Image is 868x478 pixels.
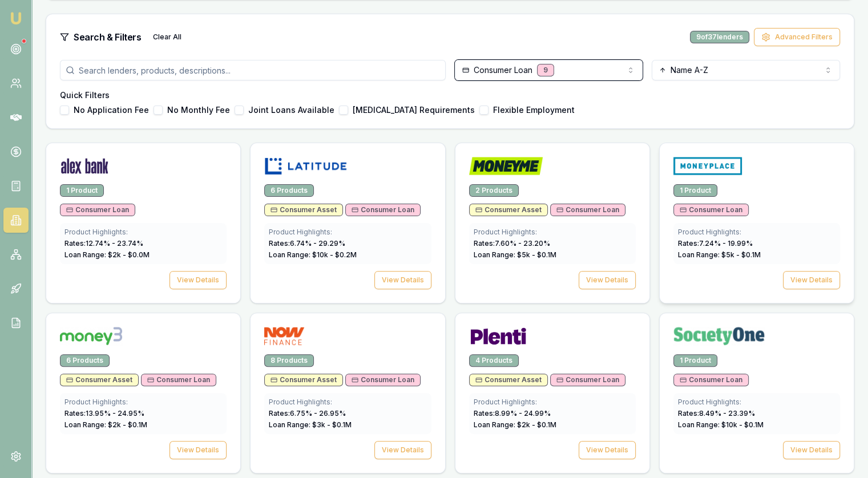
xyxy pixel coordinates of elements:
[269,239,345,248] span: Rates: 6.74 % - 29.29 %
[469,327,527,345] img: Plenti logo
[60,184,104,197] div: 1 Product
[167,106,230,114] label: No Monthly Fee
[556,205,619,214] span: Consumer Loan
[579,441,636,459] button: View Details
[60,354,110,367] div: 6 Products
[673,327,765,345] img: Society One logo
[146,28,188,46] button: Clear All
[474,239,550,248] span: Rates: 7.60 % - 23.20 %
[60,327,122,345] img: Money3 logo
[673,354,717,367] div: 1 Product
[169,441,227,459] button: View Details
[469,354,519,367] div: 4 Products
[46,313,241,473] a: Money3 logo6 ProductsConsumer AssetConsumer LoanProduct Highlights:Rates:13.95% - 24.95%Loan Rang...
[474,409,551,418] span: Rates: 8.99 % - 24.99 %
[678,420,764,429] span: Loan Range: $ 10 k - $ 0.1 M
[66,205,129,214] span: Consumer Loan
[678,250,761,259] span: Loan Range: $ 5 k - $ 0.1 M
[474,398,631,407] div: Product Highlights:
[475,205,542,214] span: Consumer Asset
[352,205,414,214] span: Consumer Loan
[680,375,742,384] span: Consumer Loan
[60,60,446,80] input: Search lenders, products, descriptions...
[46,143,241,303] a: Alex Bank logo1 ProductConsumer LoanProduct Highlights:Rates:12.74% - 23.74%Loan Range: $2k - $0....
[74,30,142,44] h3: Search & Filters
[678,239,753,248] span: Rates: 7.24 % - 19.99 %
[678,228,835,237] div: Product Highlights:
[64,420,147,429] span: Loan Range: $ 2 k - $ 0.1 M
[269,409,346,418] span: Rates: 6.75 % - 26.95 %
[469,184,519,197] div: 2 Products
[269,228,426,237] div: Product Highlights:
[474,228,631,237] div: Product Highlights:
[783,441,840,459] button: View Details
[673,157,742,175] img: Money Place logo
[469,157,543,175] img: Money Me logo
[264,354,314,367] div: 8 Products
[374,271,431,289] button: View Details
[250,313,445,473] a: NOW Finance logo8 ProductsConsumer AssetConsumer LoanProduct Highlights:Rates:6.75% - 26.95%Loan ...
[374,441,431,459] button: View Details
[9,11,23,25] img: emu-icon-u.png
[754,28,840,46] button: Advanced Filters
[269,250,357,259] span: Loan Range: $ 10 k - $ 0.2 M
[64,228,222,237] div: Product Highlights:
[147,375,210,384] span: Consumer Loan
[248,106,334,114] label: Joint Loans Available
[64,250,150,259] span: Loan Range: $ 2 k - $ 0.0 M
[678,398,835,407] div: Product Highlights:
[264,157,347,175] img: Latitude logo
[74,106,149,114] label: No Application Fee
[169,271,227,289] button: View Details
[64,239,143,248] span: Rates: 12.74 % - 23.74 %
[678,409,755,418] span: Rates: 8.49 % - 23.39 %
[659,313,854,473] a: Society One logo1 ProductConsumer LoanProduct Highlights:Rates:8.49% - 23.39%Loan Range: $10k - $...
[264,327,304,345] img: NOW Finance logo
[60,157,109,175] img: Alex Bank logo
[64,398,222,407] div: Product Highlights:
[353,106,475,114] label: [MEDICAL_DATA] Requirements
[680,205,742,214] span: Consumer Loan
[455,143,650,303] a: Money Me logo2 ProductsConsumer AssetConsumer LoanProduct Highlights:Rates:7.60% - 23.20%Loan Ran...
[474,420,556,429] span: Loan Range: $ 2 k - $ 0.1 M
[66,375,132,384] span: Consumer Asset
[269,420,352,429] span: Loan Range: $ 3 k - $ 0.1 M
[64,409,144,418] span: Rates: 13.95 % - 24.95 %
[579,271,636,289] button: View Details
[493,106,575,114] label: Flexible Employment
[269,398,426,407] div: Product Highlights:
[250,143,445,303] a: Latitude logo6 ProductsConsumer AssetConsumer LoanProduct Highlights:Rates:6.74% - 29.29%Loan Ran...
[474,250,556,259] span: Loan Range: $ 5 k - $ 0.1 M
[264,184,314,197] div: 6 Products
[673,184,717,197] div: 1 Product
[271,375,337,384] span: Consumer Asset
[783,271,840,289] button: View Details
[556,375,619,384] span: Consumer Loan
[60,90,840,101] h4: Quick Filters
[352,375,414,384] span: Consumer Loan
[659,143,854,303] a: Money Place logo1 ProductConsumer LoanProduct Highlights:Rates:7.24% - 19.99%Loan Range: $5k - $0...
[690,31,749,43] div: 9 of 37 lenders
[475,375,542,384] span: Consumer Asset
[271,205,337,214] span: Consumer Asset
[455,313,650,473] a: Plenti logo4 ProductsConsumer AssetConsumer LoanProduct Highlights:Rates:8.99% - 24.99%Loan Range...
